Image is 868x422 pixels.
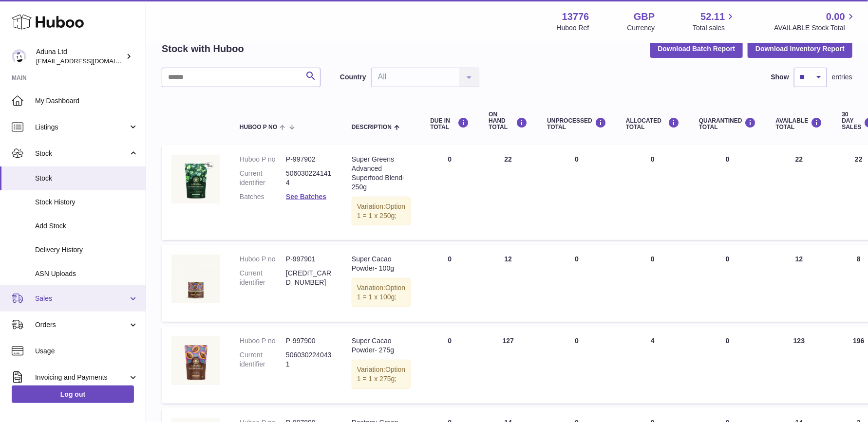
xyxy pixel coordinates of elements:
td: 12 [766,245,832,322]
td: 0 [537,245,616,322]
span: Total sales [693,23,736,33]
dd: [CREDIT_CARD_NUMBER] [286,269,332,287]
span: Add Stock [35,221,138,231]
td: 22 [766,145,832,240]
div: ALLOCATED Total [626,117,679,130]
div: ON HAND Total [489,111,528,131]
td: 127 [479,327,537,404]
span: Stock [35,174,138,183]
dd: 5060302240431 [286,350,332,369]
div: Currency [627,23,655,33]
span: Delivery History [35,245,138,255]
td: 0 [420,145,479,240]
span: Option 1 = 1 x 250g; [357,202,405,220]
td: 0 [420,245,479,322]
strong: GBP [634,10,655,23]
a: 0.00 AVAILABLE Stock Total [774,10,856,33]
dt: Huboo P no [240,255,286,264]
span: Invoicing and Payments [35,373,128,382]
div: AVAILABLE Total [776,117,823,130]
span: 0 [726,337,730,345]
span: AVAILABLE Stock Total [774,23,856,33]
span: 0 [726,255,730,263]
dt: Huboo P no [240,155,286,164]
span: 0.00 [826,10,845,23]
button: Download Inventory Report [748,40,852,57]
dt: Current identifier [240,269,286,287]
td: 123 [766,327,832,404]
td: 22 [479,145,537,240]
div: Aduna Ltd [36,47,124,66]
div: DUE IN TOTAL [430,117,469,130]
div: Huboo Ref [557,23,589,33]
a: See Batches [286,193,326,201]
strong: 13776 [562,10,589,23]
td: 0 [616,245,689,322]
img: product image [171,336,220,385]
img: product image [171,155,220,203]
dt: Current identifier [240,169,286,187]
dd: P-997902 [286,155,332,164]
dd: P-997901 [286,255,332,264]
h2: Stock with Huboo [162,42,244,55]
dt: Current identifier [240,350,286,369]
img: foyin.fagbemi@aduna.com [12,49,26,64]
dt: Huboo P no [240,336,286,346]
a: 52.11 Total sales [693,10,736,33]
span: Description [352,124,392,130]
span: 0 [726,155,730,163]
button: Download Batch Report [650,40,743,57]
span: Listings [35,123,128,132]
span: 52.11 [700,10,725,23]
td: 0 [616,145,689,240]
span: Stock History [35,198,138,207]
div: UNPROCESSED Total [547,117,606,130]
div: Variation: [352,360,411,389]
span: Orders [35,320,128,330]
span: Huboo P no [240,124,277,130]
label: Show [771,73,789,82]
span: [EMAIL_ADDRESS][DOMAIN_NAME] [36,57,143,65]
div: QUARANTINED Total [699,117,756,130]
span: Option 1 = 1 x 275g; [357,366,405,383]
td: 0 [537,145,616,240]
span: My Dashboard [35,96,138,106]
span: Usage [35,347,138,356]
span: Sales [35,294,128,303]
td: 12 [479,245,537,322]
td: 0 [537,327,616,404]
label: Country [340,73,366,82]
dd: P-997900 [286,336,332,346]
div: Super Cacao Powder- 100g [352,255,411,273]
span: ASN Uploads [35,269,138,278]
div: Variation: [352,197,411,226]
dd: 5060302241414 [286,169,332,187]
span: entries [832,73,852,82]
img: product image [171,255,220,303]
a: Log out [12,385,134,403]
div: Super Greens Advanced Superfood Blend- 250g [352,155,411,192]
span: Stock [35,149,128,158]
div: Super Cacao Powder- 275g [352,336,411,355]
td: 0 [420,327,479,404]
div: Variation: [352,278,411,307]
td: 4 [616,327,689,404]
dt: Batches [240,192,286,202]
